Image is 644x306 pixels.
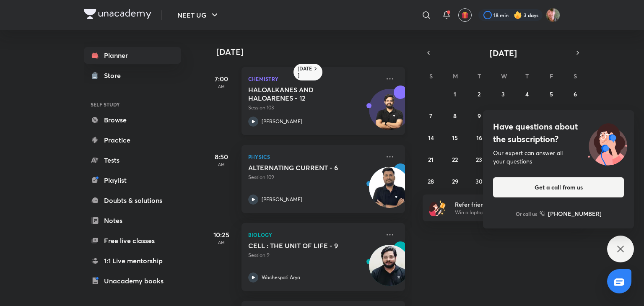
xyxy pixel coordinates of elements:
abbr: September 2, 2025 [478,90,480,98]
button: September 6, 2025 [569,87,582,101]
a: Practice [84,132,181,148]
button: September 29, 2025 [448,174,462,188]
button: September 2, 2025 [473,87,486,101]
p: AM [205,84,238,89]
p: AM [205,240,238,245]
button: September 30, 2025 [473,174,486,188]
abbr: September 23, 2025 [476,156,482,163]
a: Company Logo [84,9,151,21]
abbr: September 8, 2025 [453,112,457,120]
img: ttu_illustration_new.svg [581,120,634,166]
img: referral [429,200,446,216]
abbr: Sunday [429,72,433,80]
p: Session 109 [248,174,380,181]
a: Playlist [84,172,181,189]
abbr: September 9, 2025 [478,112,481,120]
abbr: Thursday [525,72,529,80]
p: Biology [248,230,380,240]
button: September 23, 2025 [473,153,486,166]
h5: ALTERNATING CURRENT - 6 [248,163,353,172]
h6: SELF STUDY [84,97,181,112]
button: September 1, 2025 [448,87,462,101]
a: 1:1 Live mentorship [84,252,181,269]
a: Unacademy books [84,272,181,289]
a: Notes [84,212,181,229]
p: Physics [248,152,380,162]
p: Session 9 [248,252,380,259]
h6: Refer friends [455,200,558,209]
button: September 12, 2025 [545,109,558,122]
abbr: September 22, 2025 [452,156,458,163]
abbr: September 5, 2025 [550,90,553,98]
h5: CELL : THE UNIT OF LIFE - 9 [248,241,353,250]
button: September 4, 2025 [520,87,534,101]
abbr: September 7, 2025 [429,112,432,120]
abbr: Saturday [574,72,577,80]
a: [PHONE_NUMBER] [540,209,602,218]
h5: HALOALKANES AND HALOARENES - 12 [248,86,353,102]
button: September 21, 2025 [424,153,438,166]
a: Browse [84,112,181,128]
abbr: September 15, 2025 [452,134,458,142]
p: [PERSON_NAME] [262,118,302,125]
abbr: Friday [550,72,553,80]
abbr: September 1, 2025 [454,90,456,98]
button: September 14, 2025 [424,131,438,144]
button: September 16, 2025 [473,131,486,144]
div: Store [104,70,126,80]
abbr: September 3, 2025 [501,90,505,98]
p: Or call us [516,210,537,218]
div: Our expert can answer all your questions [493,149,624,166]
abbr: September 21, 2025 [428,156,434,163]
a: Store [84,67,181,84]
h4: [DATE] [216,47,413,57]
p: Wachespati Arya [262,274,300,281]
h5: 7:00 [205,74,238,84]
h5: 8:50 [205,152,238,162]
button: [DATE] [434,47,572,59]
h5: 10:25 [205,230,238,240]
button: avatar [458,8,472,22]
button: September 22, 2025 [448,153,462,166]
img: Company Logo [84,9,151,19]
p: AM [205,162,238,167]
abbr: Tuesday [478,72,481,80]
abbr: Wednesday [501,72,507,80]
a: Free live classes [84,232,181,249]
span: [DATE] [490,47,517,59]
button: September 8, 2025 [448,109,462,122]
img: Ravii [546,8,560,22]
p: Chemistry [248,74,380,84]
abbr: September 28, 2025 [428,177,434,185]
h6: [PHONE_NUMBER] [548,209,602,218]
abbr: September 16, 2025 [476,134,482,142]
a: Tests [84,152,181,169]
p: [PERSON_NAME] [262,196,302,203]
img: Avatar [369,93,410,134]
abbr: September 4, 2025 [525,90,529,98]
abbr: September 29, 2025 [452,177,458,185]
abbr: September 6, 2025 [574,90,577,98]
button: NEET UG [172,7,225,23]
abbr: Monday [453,72,458,80]
button: September 9, 2025 [473,109,486,122]
p: Win a laptop, vouchers & more [455,209,558,216]
h4: Have questions about the subscription? [493,120,624,145]
button: September 11, 2025 [520,109,534,122]
button: September 7, 2025 [424,109,438,122]
h6: [DATE] [298,65,312,79]
img: streak [514,11,522,19]
button: September 15, 2025 [448,131,462,144]
button: September 28, 2025 [424,174,438,188]
p: Session 103 [248,104,380,112]
button: Get a call from us [493,177,624,197]
button: September 3, 2025 [496,87,510,101]
abbr: September 30, 2025 [475,177,483,185]
button: September 5, 2025 [545,87,558,101]
button: September 10, 2025 [496,109,510,122]
a: Doubts & solutions [84,192,181,209]
button: September 13, 2025 [569,109,582,122]
abbr: September 14, 2025 [428,134,434,142]
a: Planner [84,47,181,64]
img: avatar [461,11,469,19]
